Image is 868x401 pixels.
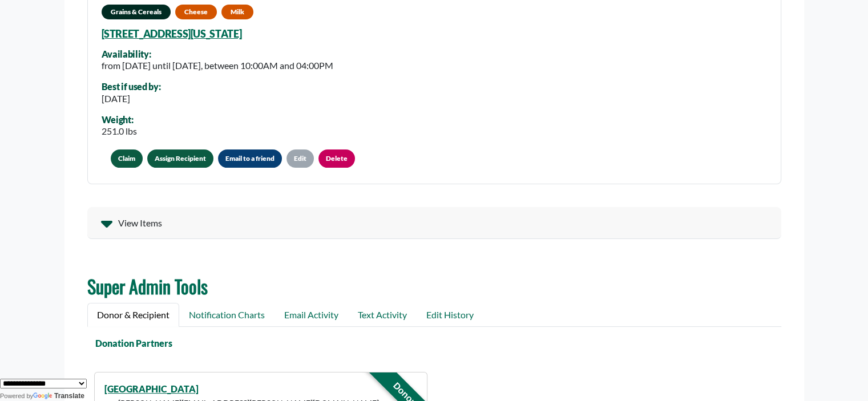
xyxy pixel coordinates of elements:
[102,82,161,92] div: Best if used by:
[348,303,417,327] a: Text Activity
[102,124,137,138] div: 251.0 lbs
[102,92,161,106] div: [DATE]
[33,392,54,400] img: Google Translate
[87,303,179,327] a: Donor & Recipient
[179,303,274,327] a: Notification Charts
[102,27,242,40] a: [STREET_ADDRESS][US_STATE]
[102,59,333,72] div: from [DATE] until [DATE], between 10:00AM and 04:00PM
[80,337,774,350] div: Donation Partners
[221,5,253,19] span: Milk
[87,276,781,297] h2: Super Admin Tools
[286,149,314,168] a: Edit
[318,149,355,168] a: Delete
[102,5,171,19] span: Grains & Cereals
[417,303,483,327] a: Edit History
[274,303,348,327] a: Email Activity
[118,216,162,230] span: View Items
[102,49,333,59] div: Availability:
[111,149,143,168] button: Claim
[147,149,213,168] a: Assign Recipient
[102,115,137,125] div: Weight:
[218,149,282,168] button: Email to a friend
[175,5,217,19] span: Cheese
[33,392,84,400] a: Translate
